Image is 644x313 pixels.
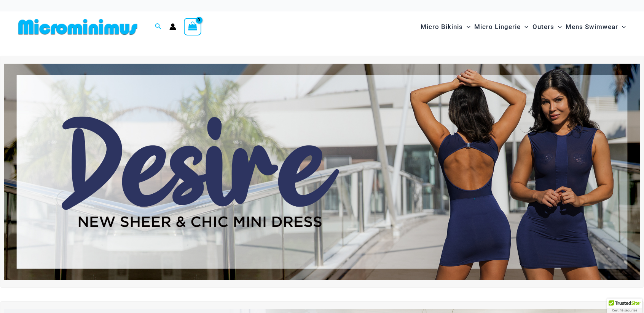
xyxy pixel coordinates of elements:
a: View Shopping Cart, empty [184,18,201,35]
nav: Site Navigation [418,14,629,40]
a: Account icon link [169,23,176,30]
div: TrustedSite Certified [607,299,642,313]
a: Micro BikinisMenu ToggleMenu Toggle [419,15,472,39]
img: MM SHOP LOGO FLAT [15,18,140,35]
a: Micro LingerieMenu ToggleMenu Toggle [472,15,530,39]
span: Menu Toggle [618,17,626,37]
a: Search icon link [155,22,162,32]
span: Menu Toggle [463,17,470,37]
span: Menu Toggle [521,17,528,37]
span: Menu Toggle [554,17,562,37]
a: OutersMenu ToggleMenu Toggle [531,15,564,39]
font: Micro Lingerie [474,23,521,30]
font: Micro Bikinis [421,23,463,30]
a: Mens SwimwearMenu ToggleMenu Toggle [564,15,628,39]
font: Outers [532,23,554,30]
font: Mens Swimwear [566,23,618,30]
img: Desire me Navy Dress [4,64,640,280]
